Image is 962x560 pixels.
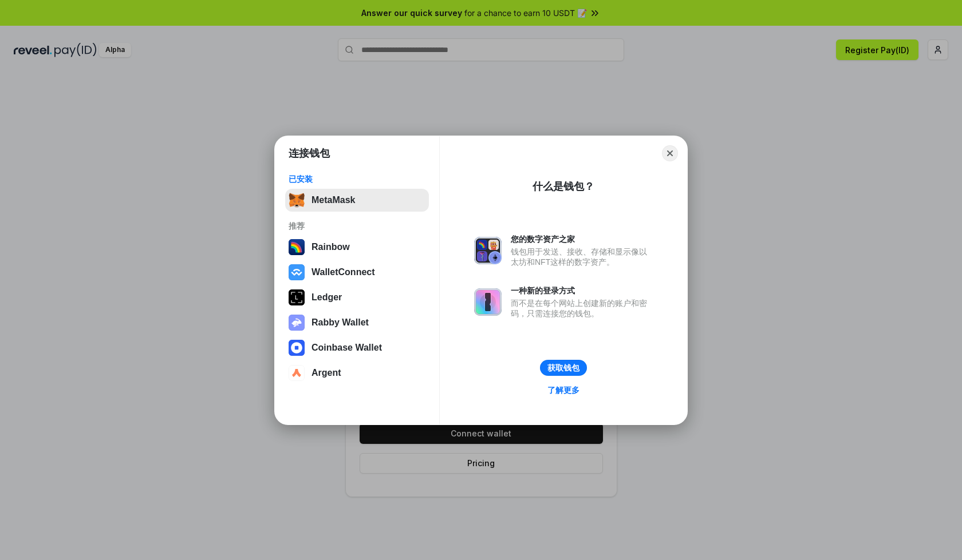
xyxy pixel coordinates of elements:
[474,237,502,264] img: svg+xml,%3Csvg%20xmlns%3D%22http%3A%2F%2Fwww.w3.org%2F2000%2Fsvg%22%20fill%3D%22none%22%20viewBox...
[511,247,653,267] div: 钱包用于发送、接收、存储和显示像以太坊和NFT这样的数字资产。
[289,221,425,231] div: 推荐
[289,146,330,160] h1: 连接钱包
[547,363,579,373] div: 获取钱包
[285,261,429,284] button: WalletConnect
[541,383,586,398] a: 了解更多
[312,267,375,277] div: WalletConnect
[289,264,305,280] img: svg+xml,%3Csvg%20width%3D%2228%22%20height%3D%2228%22%20viewBox%3D%220%200%2028%2028%22%20fill%3D...
[289,340,305,356] img: svg+xml,%3Csvg%20width%3D%2228%22%20height%3D%2228%22%20viewBox%3D%220%200%2028%2028%22%20fill%3D...
[533,180,594,193] div: 什么是钱包？
[312,343,382,353] div: Coinbase Wallet
[289,174,425,184] div: 已安装
[511,285,653,296] div: 一种新的登录方式
[511,234,653,244] div: 您的数字资产之家
[547,385,579,395] div: 了解更多
[312,195,355,205] div: MetaMask
[312,242,350,252] div: Rainbow
[289,315,305,331] img: svg+xml,%3Csvg%20xmlns%3D%22http%3A%2F%2Fwww.w3.org%2F2000%2Fsvg%22%20fill%3D%22none%22%20viewBox...
[289,365,305,381] img: svg+xml,%3Csvg%20width%3D%2228%22%20height%3D%2228%22%20viewBox%3D%220%200%2028%2028%22%20fill%3D...
[289,289,305,305] img: svg+xml,%3Csvg%20xmlns%3D%22http%3A%2F%2Fwww.w3.org%2F2000%2Fsvg%22%20width%3D%2228%22%20height%3...
[662,145,678,161] button: Close
[312,368,341,378] div: Argent
[285,362,429,384] button: Argent
[289,192,305,208] img: svg+xml,%3Csvg%20fill%3D%22none%22%20height%3D%2233%22%20viewBox%3D%220%200%2035%2033%22%20width%...
[511,298,653,319] div: 而不是在每个网站上创建新的账户和密码，只需连接您的钱包。
[285,336,429,359] button: Coinbase Wallet
[312,317,369,328] div: Rabby Wallet
[285,236,429,259] button: Rainbow
[474,288,502,316] img: svg+xml,%3Csvg%20xmlns%3D%22http%3A%2F%2Fwww.w3.org%2F2000%2Fsvg%22%20fill%3D%22none%22%20viewBox...
[285,189,429,212] button: MetaMask
[285,286,429,309] button: Ledger
[285,311,429,334] button: Rabby Wallet
[312,292,342,303] div: Ledger
[540,360,587,376] button: 获取钱包
[289,239,305,255] img: svg+xml,%3Csvg%20width%3D%22120%22%20height%3D%22120%22%20viewBox%3D%220%200%20120%20120%22%20fil...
